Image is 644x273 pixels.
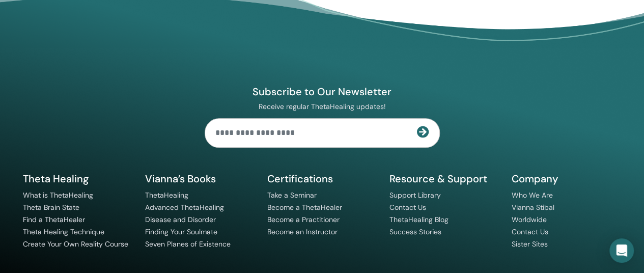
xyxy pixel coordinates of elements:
[267,227,338,236] a: Become an Instructor
[205,102,440,111] p: Receive regular ThetaHealing updates!
[512,215,547,224] a: Worldwide
[145,239,231,249] a: Seven Planes of Existence
[23,215,85,224] a: Find a ThetaHealer
[512,190,553,200] a: Who We Are
[267,215,340,224] a: Become a Practitioner
[512,239,548,249] a: Sister Sites
[609,238,634,263] div: Open Intercom Messenger
[23,239,128,249] a: Create Your Own Reality Course
[145,227,217,236] a: Finding Your Soulmate
[389,203,426,212] a: Contact Us
[267,203,342,212] a: Become a ThetaHealer
[389,190,441,200] a: Support Library
[145,172,255,185] h5: Vianna’s Books
[267,190,317,200] a: Take a Seminar
[23,172,133,185] h5: Theta Healing
[23,190,93,200] a: What is ThetaHealing
[145,190,188,200] a: ThetaHealing
[512,227,548,236] a: Contact Us
[267,172,377,185] h5: Certifications
[512,203,554,212] a: Vianna Stibal
[145,203,224,212] a: Advanced ThetaHealing
[389,227,441,236] a: Success Stories
[145,215,216,224] a: Disease and Disorder
[512,172,622,185] h5: Company
[389,215,449,224] a: ThetaHealing Blog
[23,227,104,236] a: Theta Healing Technique
[23,203,79,212] a: Theta Brain State
[205,85,440,98] h4: Subscribe to Our Newsletter
[389,172,499,185] h5: Resource & Support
